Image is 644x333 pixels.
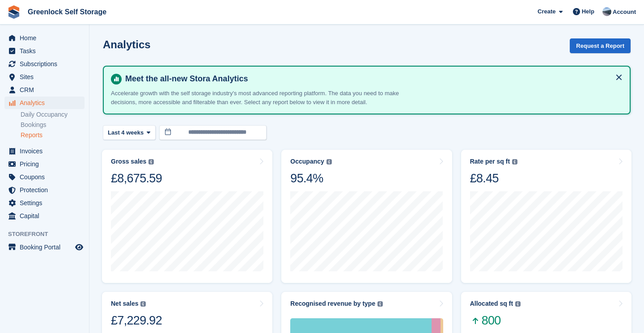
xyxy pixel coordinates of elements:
button: Last 4 weeks [103,125,156,140]
a: menu [4,71,85,83]
span: Invoices [20,145,73,157]
a: menu [4,197,85,209]
span: Home [20,32,73,44]
span: Sites [20,71,73,83]
span: Storefront [8,230,89,239]
img: icon-info-grey-7440780725fd019a000dd9b08b2336e03edf1995a4989e88bcd33f0948082b44.svg [377,301,383,307]
span: Coupons [20,171,73,183]
div: Rate per sq ft [470,158,510,165]
span: Capital [20,210,73,222]
span: Create [538,7,555,16]
div: Net sales [111,300,138,308]
a: Preview store [74,242,85,253]
a: Daily Occupancy [21,110,85,119]
a: menu [4,241,85,253]
div: £8.45 [470,171,517,186]
a: menu [4,45,85,57]
div: Recognised revenue by type [290,300,375,308]
span: Pricing [20,158,73,170]
img: icon-info-grey-7440780725fd019a000dd9b08b2336e03edf1995a4989e88bcd33f0948082b44.svg [326,159,332,164]
span: Last 4 weeks [108,128,144,137]
h4: Meet the all-new Stora Analytics [122,74,623,84]
a: menu [4,84,85,96]
span: Booking Portal [20,241,73,253]
h2: Analytics [103,38,151,51]
a: menu [4,210,85,222]
span: Subscriptions [20,58,73,70]
span: 800 [470,313,521,328]
a: menu [4,184,85,196]
span: Tasks [20,45,73,57]
img: icon-info-grey-7440780725fd019a000dd9b08b2336e03edf1995a4989e88bcd33f0948082b44.svg [148,159,154,164]
p: Accelerate growth with the self storage industry's most advanced reporting platform. The data you... [111,89,424,106]
span: Account [613,8,636,17]
span: Settings [20,197,73,209]
div: Gross sales [111,158,146,165]
span: CRM [20,84,73,96]
a: Bookings [21,121,85,129]
a: menu [4,32,85,44]
a: menu [4,97,85,109]
img: Jamie Hamilton [602,7,611,16]
a: menu [4,171,85,183]
a: menu [4,145,85,157]
span: Protection [20,184,73,196]
a: menu [4,158,85,170]
span: Analytics [20,97,73,109]
a: Greenlock Self Storage [24,4,110,19]
div: Allocated sq ft [470,300,513,308]
img: icon-info-grey-7440780725fd019a000dd9b08b2336e03edf1995a4989e88bcd33f0948082b44.svg [515,301,521,307]
a: menu [4,58,85,70]
button: Request a Report [570,38,631,53]
img: icon-info-grey-7440780725fd019a000dd9b08b2336e03edf1995a4989e88bcd33f0948082b44.svg [512,159,517,164]
span: Help [582,7,594,16]
img: stora-icon-8386f47178a22dfd0bd8f6a31ec36ba5ce8667c1dd55bd0f319d3a0aa187defe.svg [7,5,21,19]
div: 95.4% [290,171,331,186]
div: Occupancy [290,158,324,165]
img: icon-info-grey-7440780725fd019a000dd9b08b2336e03edf1995a4989e88bcd33f0948082b44.svg [140,301,146,307]
div: £7,229.92 [111,313,162,328]
a: Reports [21,131,85,139]
div: £8,675.59 [111,171,162,186]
